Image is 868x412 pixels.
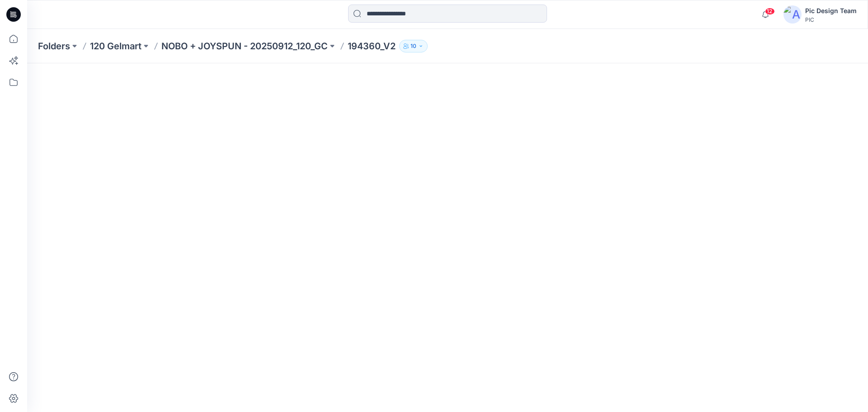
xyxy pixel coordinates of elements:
[805,16,857,23] div: PIC
[410,41,416,51] p: 10
[805,5,857,16] div: Pic Design Team
[90,40,142,52] a: 120 Gelmart
[161,40,328,52] a: NOBO + JOYSPUN - 20250912_120_GC
[765,8,775,15] span: 12
[399,40,428,52] button: 10
[783,5,802,24] img: avatar
[27,63,868,412] iframe: edit-style
[348,40,396,52] p: 194360_V2
[38,40,70,52] a: Folders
